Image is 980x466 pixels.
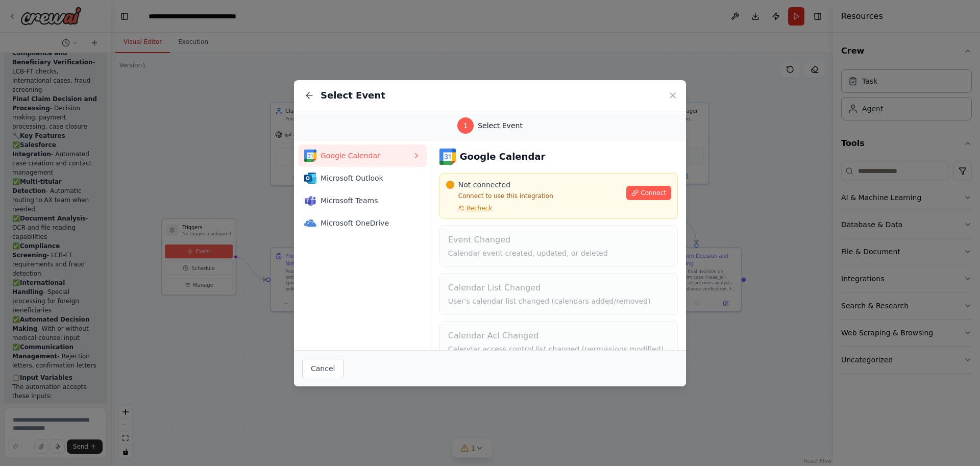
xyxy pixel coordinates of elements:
[460,150,546,164] h3: Google Calendar
[321,151,412,161] span: Google Calendar
[626,186,671,200] button: Connect
[304,172,316,184] img: Microsoft Outlook
[321,195,412,206] span: Microsoft Teams
[439,225,678,267] button: Event ChangedCalendar event created, updated, or deleted
[448,330,669,342] h4: Calendar Acl Changed
[298,212,427,234] button: Microsoft OneDriveMicrosoft OneDrive
[446,192,621,200] p: Connect to use this integration
[304,217,316,229] img: Microsoft OneDrive
[458,180,510,190] span: Not connected
[448,248,669,258] p: Calendar event created, updated, or deleted
[321,88,385,103] h2: Select Event
[641,189,666,197] span: Connect
[321,218,412,228] span: Microsoft OneDrive
[446,204,492,212] button: Recheck
[448,344,669,354] p: Calendar access control list changed (permissions modified)
[439,149,456,165] img: Google Calendar
[298,144,427,167] button: Google CalendarGoogle Calendar
[298,167,427,189] button: Microsoft OutlookMicrosoft Outlook
[321,173,412,183] span: Microsoft Outlook
[439,273,678,315] button: Calendar List ChangedUser's calendar list changed (calendars added/removed)
[448,282,669,294] h4: Calendar List Changed
[467,204,492,212] span: Recheck
[302,359,344,378] button: Cancel
[448,296,669,306] p: User's calendar list changed (calendars added/removed)
[457,117,474,134] div: 1
[439,321,678,363] button: Calendar Acl ChangedCalendar access control list changed (permissions modified)
[448,234,669,246] h4: Event Changed
[304,150,316,162] img: Google Calendar
[304,194,316,207] img: Microsoft Teams
[478,120,523,131] span: Select Event
[298,189,427,212] button: Microsoft TeamsMicrosoft Teams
